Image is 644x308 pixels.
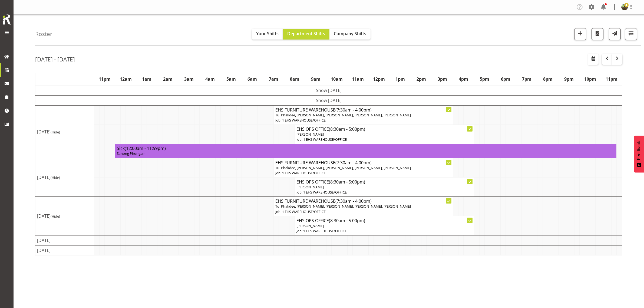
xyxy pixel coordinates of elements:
th: 11pm [601,73,622,85]
td: Show [DATE] [35,95,622,105]
button: Your Shifts [252,29,283,40]
th: 9am [305,73,326,85]
button: Feedback - Show survey [634,136,644,172]
td: [DATE] [35,105,94,158]
p: Job: 1 EHS WAREHOUSE/OFFICE [296,190,473,195]
th: 1pm [389,73,411,85]
button: Add a new shift [574,28,586,40]
th: 4am [200,73,221,85]
th: 10am [326,73,347,85]
span: (8:30am - 5:00pm) [329,179,365,185]
th: 5am [221,73,242,85]
th: 4pm [453,73,474,85]
span: (7:30am - 4:00pm) [335,198,372,204]
span: Tui Phakdee, [PERSON_NAME], [PERSON_NAME], [PERSON_NAME], [PERSON_NAME] [275,165,411,170]
th: 8am [284,73,305,85]
h4: Sick [117,146,615,151]
h4: Roster [35,31,52,37]
td: [DATE] [35,235,94,245]
td: Show [DATE] [35,85,622,96]
span: Department Shifts [287,31,325,37]
span: [PERSON_NAME] [296,132,324,137]
span: Sanong Phongam [117,151,146,156]
th: 7pm [516,73,537,85]
button: Download a PDF of the roster according to the set date range. [592,28,603,40]
th: 10pm [580,73,601,85]
th: 8pm [537,73,559,85]
td: [DATE] [35,245,94,255]
span: (7:30am - 4:00pm) [335,160,372,166]
h4: EHS FURNITURE WAREHOUSE [275,107,451,113]
h4: EHS OPS OFFICE [296,179,473,185]
span: Tui Phakdee, [PERSON_NAME], [PERSON_NAME], [PERSON_NAME], [PERSON_NAME] [275,113,411,117]
h2: [DATE] - [DATE] [35,56,75,63]
button: Select a specific date within the roster. [588,54,599,65]
th: 6pm [495,73,516,85]
th: 7am [263,73,284,85]
th: 9pm [559,73,580,85]
span: (8:30am - 5:00pm) [329,126,365,132]
button: Company Shifts [329,29,371,40]
span: Company Shifts [334,31,366,37]
p: Job: 1 EHS WAREHOUSE/OFFICE [296,228,473,234]
th: 2am [157,73,179,85]
p: Job: 1 EHS WAREHOUSE/OFFICE [275,118,451,123]
span: (8:30am - 5:00pm) [329,218,365,224]
span: Your Shifts [256,31,279,37]
span: Feedback [636,141,641,160]
p: Job: 1 EHS WAREHOUSE/OFFICE [275,171,451,176]
span: Tui Phakdee, [PERSON_NAME], [PERSON_NAME], [PERSON_NAME], [PERSON_NAME] [275,204,411,209]
th: 2pm [411,73,432,85]
button: Department Shifts [283,29,329,40]
img: Rosterit icon logo [1,14,12,25]
span: (Hide) [51,214,60,219]
h4: EHS FURNITURE WAREHOUSE [275,198,451,204]
th: 12am [115,73,136,85]
h4: EHS FURNITURE WAREHOUSE [275,160,451,165]
p: Job: 1 EHS WAREHOUSE/OFFICE [275,209,451,214]
span: (Hide) [51,130,60,135]
h4: EHS OPS OFFICE [296,218,473,223]
th: 3pm [432,73,453,85]
th: 5pm [474,73,495,85]
th: 12pm [368,73,389,85]
td: [DATE] [35,158,94,197]
button: Filter Shifts [625,28,637,40]
th: 3am [179,73,200,85]
span: (7:30am - 4:00pm) [335,107,372,113]
span: [PERSON_NAME] [296,223,324,228]
th: 11am [347,73,368,85]
img: filipo-iupelid4dee51ae661687a442d92e36fb44151.png [621,4,628,10]
h4: EHS OPS OFFICE [296,126,473,132]
th: 1am [136,73,157,85]
th: 11pm [94,73,115,85]
td: [DATE] [35,197,94,235]
span: (Hide) [51,175,60,180]
th: 6am [242,73,263,85]
span: (12:00am - 11:59pm) [125,145,166,151]
p: Job: 1 EHS WAREHOUSE/OFFICE [296,137,473,142]
button: Send a list of all shifts for the selected filtered period to all rostered employees. [609,28,621,40]
span: [PERSON_NAME] [296,185,324,189]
